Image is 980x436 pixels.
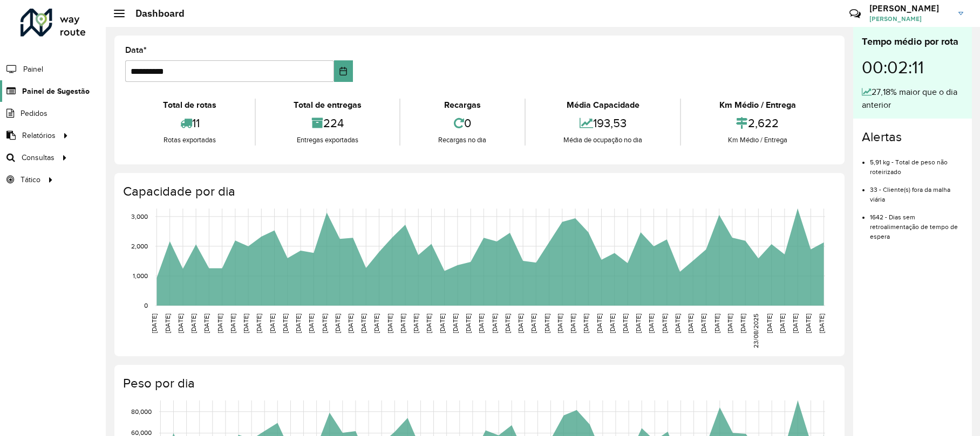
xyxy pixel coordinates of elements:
text: [DATE] [530,314,537,333]
div: Km Médio / Entrega [684,135,831,146]
h4: Alertas [862,129,963,145]
text: [DATE] [713,314,720,333]
text: 0 [144,302,148,309]
text: [DATE] [569,314,576,333]
text: [DATE] [269,314,276,333]
text: [DATE] [635,314,642,333]
div: 224 [258,112,397,135]
text: [DATE] [556,314,563,333]
text: [DATE] [216,314,223,333]
button: Choose Date [334,60,352,82]
div: 27,18% maior que o dia anterior [862,86,963,112]
text: [DATE] [596,314,603,333]
div: 00:02:11 [862,49,963,86]
text: [DATE] [779,314,786,333]
div: Média Capacidade [528,99,678,112]
text: [DATE] [164,314,171,333]
text: [DATE] [399,314,406,333]
text: [DATE] [347,314,354,333]
text: [DATE] [203,314,210,333]
div: Km Médio / Entrega [684,99,831,112]
div: Recargas [403,99,522,112]
h2: Dashboard [125,8,185,19]
text: [DATE] [439,314,446,333]
text: [DATE] [295,314,302,333]
text: [DATE] [425,314,432,333]
text: [DATE] [517,314,524,333]
span: Painel de Sugestão [22,86,90,97]
text: [DATE] [739,314,746,333]
text: [DATE] [255,314,262,333]
div: Tempo médio por rota [862,34,963,49]
div: Total de entregas [258,99,397,112]
text: [DATE] [229,314,236,333]
text: [DATE] [465,314,472,333]
text: [DATE] [360,314,367,333]
text: [DATE] [792,314,799,333]
span: Pedidos [21,108,47,119]
span: Painel [23,64,43,75]
a: Contato Rápido [843,2,867,25]
text: 3,000 [131,213,148,220]
text: [DATE] [648,314,655,333]
span: Relatórios [22,130,56,141]
text: [DATE] [412,314,419,333]
text: [DATE] [190,314,197,333]
text: 2,000 [131,243,148,250]
div: Total de rotas [128,99,252,112]
div: 2,622 [684,112,831,135]
text: [DATE] [805,314,812,333]
text: [DATE] [242,314,249,333]
div: Entregas exportadas [258,135,397,146]
text: [DATE] [622,314,629,333]
text: [DATE] [386,314,393,333]
text: [DATE] [478,314,485,333]
text: [DATE] [321,314,328,333]
text: [DATE] [700,314,707,333]
span: Consultas [22,152,55,163]
text: [DATE] [373,314,380,333]
text: [DATE] [282,314,289,333]
text: [DATE] [818,314,825,333]
text: [DATE] [177,314,184,333]
h3: [PERSON_NAME] [869,3,950,13]
li: 1642 - Dias sem retroalimentação de tempo de espera [870,204,963,241]
li: 5,91 kg - Total de peso não roteirizado [870,149,963,177]
div: 193,53 [528,112,678,135]
div: 11 [128,112,252,135]
div: Rotas exportadas [128,135,252,146]
text: [DATE] [504,314,511,333]
text: [DATE] [609,314,616,333]
span: Tático [21,174,40,185]
text: [DATE] [582,314,589,333]
text: [DATE] [491,314,498,333]
text: [DATE] [151,314,158,333]
label: Data [125,44,147,57]
text: 1,000 [133,272,148,279]
text: [DATE] [334,314,341,333]
text: [DATE] [308,314,315,333]
text: [DATE] [687,314,694,333]
text: 23/08/2025 [752,314,759,348]
span: [PERSON_NAME] [869,14,950,24]
text: [DATE] [661,314,668,333]
text: [DATE] [766,314,773,333]
div: 0 [403,112,522,135]
li: 33 - Cliente(s) fora da malha viária [870,177,963,204]
text: [DATE] [452,314,459,333]
div: Média de ocupação no dia [528,135,678,146]
text: [DATE] [674,314,681,333]
text: [DATE] [543,314,550,333]
text: [DATE] [726,314,733,333]
text: 80,000 [131,408,152,415]
h4: Peso por dia [123,376,834,391]
h4: Capacidade por dia [123,184,834,199]
div: Recargas no dia [403,135,522,146]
